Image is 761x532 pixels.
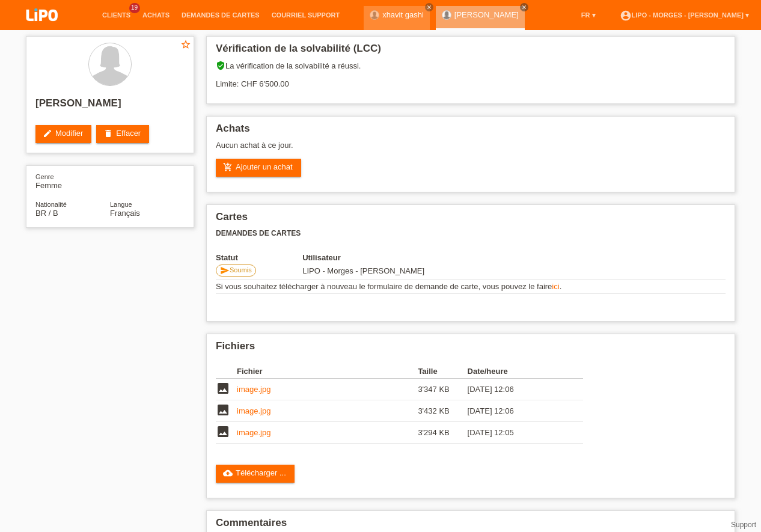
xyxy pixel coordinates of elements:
[35,201,67,208] span: Nationalité
[176,11,266,19] a: Demandes de cartes
[302,253,506,262] th: Utilisateur
[216,465,295,483] a: cloud_uploadTélécharger ...
[552,282,559,291] a: ici
[468,364,566,379] th: Date/heure
[614,11,755,19] a: account_circleLIPO - Morges - [PERSON_NAME] ▾
[521,4,527,10] i: close
[216,141,726,159] div: Aucun achat à ce jour.
[35,172,110,190] div: Femme
[216,211,726,229] h2: Cartes
[216,123,726,141] h2: Achats
[216,253,302,262] th: Statut
[468,400,566,422] td: [DATE] 12:06
[418,364,467,379] th: Taille
[180,39,191,50] i: star_border
[180,39,191,52] a: star_border
[216,61,726,97] div: La vérification de la solvabilité a réussi. Limite: CHF 6'500.00
[468,379,566,400] td: [DATE] 12:06
[12,25,72,34] a: LIPO pay
[520,3,528,11] a: close
[216,340,726,358] h2: Fichiers
[266,11,346,19] a: Courriel Support
[129,3,140,13] span: 19
[103,129,113,138] i: delete
[230,266,252,274] span: Soumis
[96,11,136,19] a: Clients
[216,159,301,177] a: add_shopping_cartAjouter un achat
[731,521,756,529] a: Support
[216,424,230,439] i: image
[220,266,230,275] i: send
[136,11,176,19] a: Achats
[43,129,52,138] i: edit
[223,468,233,478] i: cloud_upload
[418,400,467,422] td: 3'432 KB
[237,385,270,394] a: image.jpg
[237,428,270,437] a: image.jpg
[302,266,424,275] span: 30.08.2025
[35,209,58,218] span: Brésil / B / 15.06.2018
[216,381,230,396] i: image
[35,173,54,180] span: Genre
[110,209,140,218] span: Français
[426,4,432,10] i: close
[418,422,467,444] td: 3'294 KB
[216,61,225,70] i: verified_user
[575,11,602,19] a: FR ▾
[35,125,91,143] a: editModifier
[110,201,132,208] span: Langue
[216,43,726,61] h2: Vérification de la solvabilité (LCC)
[382,10,424,19] a: xhavit gashi
[418,379,467,400] td: 3'347 KB
[454,10,519,19] a: [PERSON_NAME]
[216,280,726,294] td: Si vous souhaitez télécharger à nouveau le formulaire de demande de carte, vous pouvez le faire .
[216,403,230,417] i: image
[223,162,233,172] i: add_shopping_cart
[96,125,149,143] a: deleteEffacer
[216,229,726,238] h3: Demandes de cartes
[35,97,185,115] h2: [PERSON_NAME]
[425,3,433,11] a: close
[237,406,270,415] a: image.jpg
[620,10,632,22] i: account_circle
[468,422,566,444] td: [DATE] 12:05
[237,364,418,379] th: Fichier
